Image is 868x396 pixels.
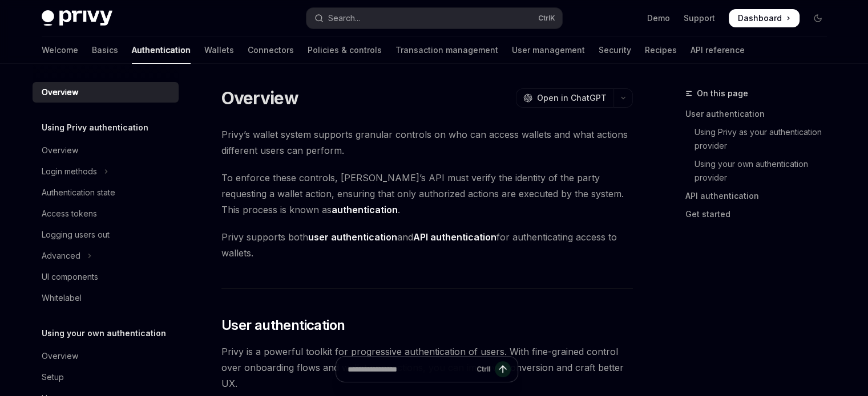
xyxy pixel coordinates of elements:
a: Policies & controls [308,36,382,64]
a: API reference [691,36,745,64]
a: API authentication [685,187,836,205]
a: Transaction management [395,36,498,64]
span: Open in ChatGPT [537,92,607,104]
img: dark logo [42,10,112,26]
a: Access tokens [33,203,179,224]
a: Demo [647,13,670,24]
a: Using your own authentication provider [685,155,836,187]
div: UI components [42,270,98,284]
a: Overview [33,82,179,103]
div: Authentication state [42,186,115,199]
span: User authentication [221,316,345,334]
div: Logging users out [42,228,110,242]
a: Overview [33,140,179,161]
span: On this page [697,87,748,100]
a: Using Privy as your authentication provider [685,123,836,155]
a: User authentication [685,105,836,123]
div: Overview [42,349,78,363]
a: Welcome [42,36,78,64]
span: Privy’s wallet system supports granular controls on who can access wallets and what actions diffe... [221,126,633,158]
button: Open in ChatGPT [516,88,613,108]
span: To enforce these controls, [PERSON_NAME]’s API must verify the identity of the party requesting a... [221,170,633,218]
div: Search... [328,11,360,25]
button: Toggle Login methods section [33,161,179,182]
div: Whitelabel [42,291,82,305]
h5: Using your own authentication [42,326,166,340]
a: Wallets [204,36,234,64]
span: Privy supports both and for authenticating access to wallets. [221,229,633,261]
div: Access tokens [42,207,97,221]
a: Security [599,36,631,64]
a: Whitelabel [33,288,179,308]
input: Ask a question... [348,357,472,382]
h5: Using Privy authentication [42,121,148,134]
span: Dashboard [738,13,782,24]
div: Advanced [42,249,80,263]
button: Toggle dark mode [809,9,827,27]
strong: user authentication [308,231,397,243]
a: Logging users out [33,224,179,245]
div: Overview [42,144,78,157]
a: Authentication [132,36,191,64]
div: Setup [42,370,64,384]
a: Support [684,13,715,24]
strong: API authentication [413,231,496,243]
a: Overview [33,346,179,366]
a: Basics [92,36,118,64]
a: Connectors [248,36,294,64]
a: Recipes [645,36,677,64]
button: Send message [495,361,511,377]
a: Get started [685,205,836,223]
a: UI components [33,267,179,287]
h1: Overview [221,88,298,108]
a: Dashboard [729,9,800,27]
strong: authentication [332,204,398,215]
button: Toggle Advanced section [33,246,179,266]
span: Privy is a powerful toolkit for progressive authentication of users. With fine-grained control ov... [221,344,633,391]
a: Authentication state [33,182,179,203]
a: Setup [33,367,179,387]
span: Ctrl K [538,14,555,23]
button: Open search [306,8,562,28]
div: Login methods [42,165,97,178]
a: User management [512,36,585,64]
div: Overview [42,85,78,99]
